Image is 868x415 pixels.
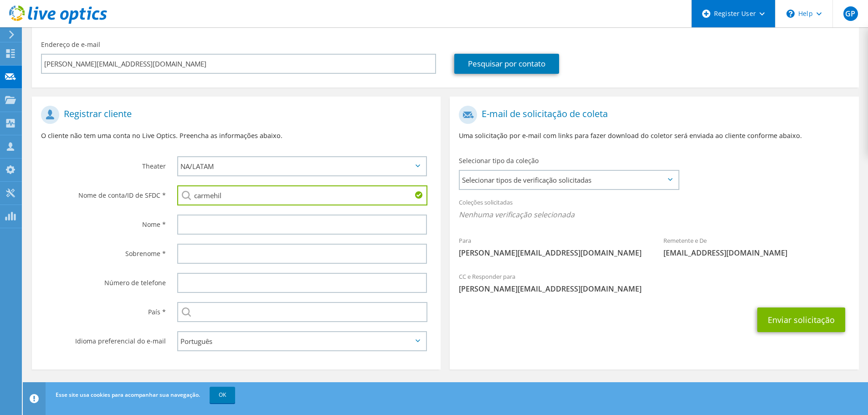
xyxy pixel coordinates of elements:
[41,302,166,317] label: País *
[654,231,859,262] div: Remetente e De
[460,171,678,189] span: Selecionar tipos de verificação solicitadas
[41,215,166,229] label: Nome *
[41,331,166,346] label: Idioma preferencial do e-mail
[41,185,166,200] label: Nome de conta/ID de SFDC *
[41,244,166,258] label: Sobrenome *
[459,156,539,165] label: Selecionar tipo da coleção
[459,284,849,294] span: [PERSON_NAME][EMAIL_ADDRESS][DOMAIN_NAME]
[450,193,858,226] div: Coleções solicitadas
[786,10,795,18] svg: \n
[454,54,559,74] a: Pesquisar por contato
[56,391,200,399] span: Esse site usa cookies para acompanhar sua navegação.
[41,106,427,124] h1: Registrar cliente
[459,248,645,258] span: [PERSON_NAME][EMAIL_ADDRESS][DOMAIN_NAME]
[41,273,166,287] label: Número de telefone
[757,307,845,332] button: Enviar solicitação
[450,231,654,262] div: Para
[843,6,858,21] span: GP
[210,387,235,403] a: OK
[450,267,858,298] div: CC e Responder para
[459,210,849,220] span: Nenhuma verificação selecionada
[663,248,850,258] span: [EMAIL_ADDRESS][DOMAIN_NAME]
[41,40,100,49] label: Endereço de e-mail
[41,131,431,141] p: O cliente não tem uma conta no Live Optics. Preencha as informações abaixo.
[459,106,845,124] h1: E-mail de solicitação de coleta
[459,131,849,141] p: Uma solicitação por e-mail com links para fazer download do coletor será enviada ao cliente confo...
[41,156,166,171] label: Theater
